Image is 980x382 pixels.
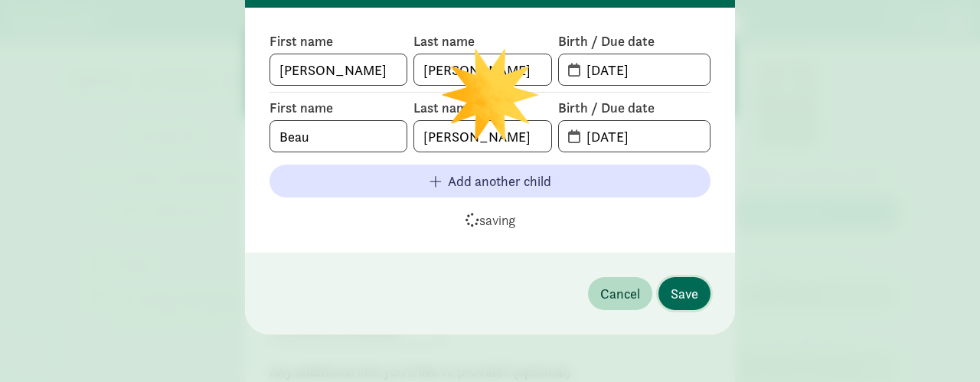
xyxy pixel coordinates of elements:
label: First name [269,32,407,51]
label: Last name [413,99,551,117]
input: MM-DD-YYYY [577,121,710,152]
button: Cancel [588,277,652,310]
button: Save [658,277,710,310]
label: Birth / Due date [558,32,710,51]
label: Birth / Due date [558,99,710,117]
span: Cancel [600,283,640,304]
label: Last name [413,32,551,51]
span: Save [671,283,698,304]
input: MM-DD-YYYY [577,54,710,85]
div: saving [465,210,515,228]
button: Add another child [269,165,710,198]
label: First name [269,99,407,117]
span: Add another child [448,171,551,191]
